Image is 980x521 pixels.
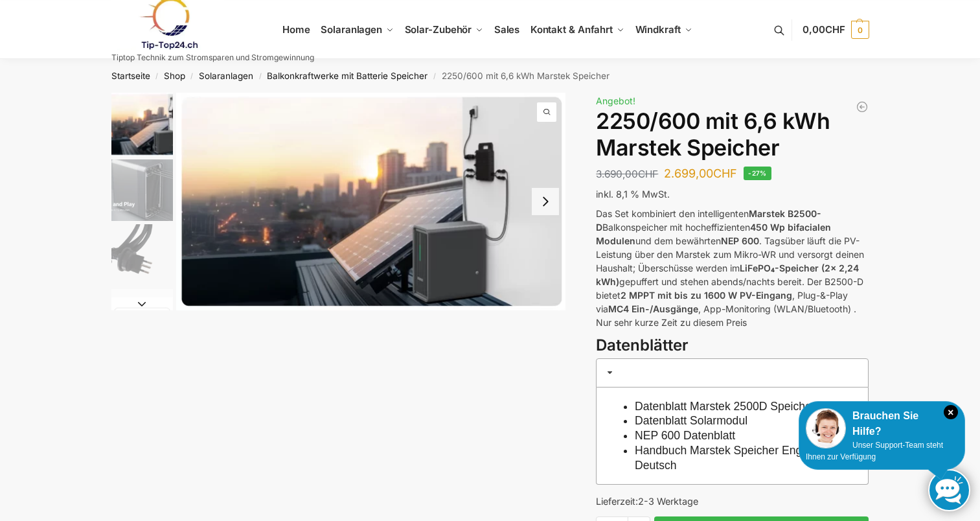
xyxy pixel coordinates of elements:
h1: 2250/600 mit 6,6 kWh Marstek Speicher [596,108,869,161]
span: -27% [744,167,771,180]
li: 2 / 9 [108,157,173,222]
a: Startseite [111,71,150,81]
a: 1350/600 mit 4,4 kWh Marstek Speicher [856,100,869,113]
img: Customer service [806,408,846,448]
a: Sales [488,1,525,59]
p: Das Set kombiniert den intelligenten Balkonspeicher mit hocheffizienten und dem bewährten . Tagsü... [596,207,869,329]
img: Anschlusskabel-3meter_schweizer-stecker [111,224,173,286]
a: Balkonkraftwerke mit Batterie Speicher [267,71,427,81]
i: Schließen [944,405,958,419]
p: Tiptop Technik zum Stromsparen und Stromgewinnung [111,54,314,62]
strong: MC4 Ein-/Ausgänge [608,303,698,314]
div: Brauchen Sie Hilfe? [806,408,958,439]
span: Unser Support-Team steht Ihnen zur Verfügung [806,441,943,461]
img: Balkonkraftwerk mit Marstek Speicher [111,93,173,156]
button: Next slide [532,188,559,215]
a: Balkonkraftwerk mit Marstek Speicher5 1 [176,93,566,310]
li: 3 / 9 [108,222,173,287]
span: CHF [713,167,737,180]
a: Datenblatt Marstek 2500D Speicher [635,400,815,413]
a: Handbuch Marstek Speicher Englisch-Deutsch [635,444,828,472]
a: Datenblatt Solarmodul [635,414,747,427]
a: Solar-Zubehör [399,1,488,59]
span: Windkraft [635,23,681,36]
img: ChatGPT Image 29. März 2025, 12_41_06 [111,289,173,351]
a: NEP 600 Datenblatt [635,429,735,442]
a: 0,00CHF 0 [803,10,869,49]
span: inkl. 8,1 % MwSt. [596,189,670,200]
span: CHF [638,168,658,180]
nav: Breadcrumb [88,59,892,93]
a: Solaranlagen [315,1,399,59]
strong: 2 MPPT mit bis zu 1600 W PV-Eingang [621,290,792,301]
img: Marstek Balkonkraftwerk [111,159,173,221]
span: / [427,71,441,82]
li: 1 / 9 [108,93,173,157]
li: 1 / 9 [176,93,566,310]
span: Kontakt & Anfahrt [530,23,613,36]
span: / [150,71,164,82]
img: Balkonkraftwerk mit Marstek Speicher [176,93,566,310]
a: Kontakt & Anfahrt [525,1,630,59]
bdi: 3.690,00 [596,168,658,180]
h3: Datenblätter [596,334,869,357]
a: Windkraft [630,1,698,59]
bdi: 2.699,00 [664,167,737,180]
button: Next slide [111,297,173,310]
span: 0,00 [803,23,845,36]
span: Angebot! [596,95,635,106]
li: 4 / 9 [108,287,173,352]
span: CHF [825,23,845,36]
a: Shop [164,71,185,81]
span: Lieferzeit: [596,496,698,507]
span: Solaranlagen [321,23,382,36]
span: Sales [494,23,520,36]
span: / [185,71,199,82]
span: / [253,71,267,82]
strong: NEP 600 [721,235,759,246]
span: 0 [851,21,869,39]
a: Solaranlagen [199,71,253,81]
span: 2-3 Werktage [638,496,698,507]
span: Solar-Zubehör [405,23,472,36]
